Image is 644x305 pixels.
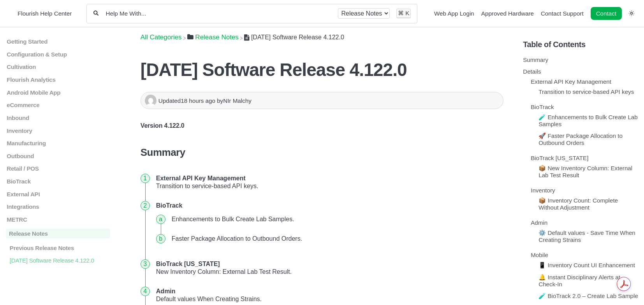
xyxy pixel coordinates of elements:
a: BioTrack [US_STATE] [531,155,588,161]
a: Breadcrumb link to All Categories [141,33,182,41]
span: All Categories [141,33,182,41]
a: ⚙️ Default values - Save Time When Creating Strains [538,229,635,243]
a: Contact [591,7,622,20]
a: Integrations [6,203,110,210]
a: Release Notes [187,33,239,41]
span: Updated [158,97,217,104]
a: Web App Login navigation item [434,10,474,17]
a: Switch dark mode setting [629,10,634,16]
a: Summary [523,56,548,63]
li: Enhancements to Bulk Create Lab Samples. [169,210,500,229]
a: [DATE] Software Release 4.122.0 [6,257,110,264]
input: Help Me With... [105,10,332,17]
a: 📦 New Inventory Column: External Lab Test Result [538,165,632,178]
a: Flourish Analytics [6,76,110,83]
a: 🔔 Instant Disciplinary Alerts at Check-In [538,274,620,287]
a: Configuration & Setup [6,51,110,58]
a: Getting Started [6,38,110,45]
li: Faster Package Allocation to Outbound Orders. [169,229,500,249]
a: METRC [6,216,110,223]
a: BioTrack [531,104,554,110]
p: [DATE] Software Release 4.122.0 [9,257,110,264]
a: Inbound [6,115,110,121]
a: Mobile [531,252,548,258]
p: Previous Release Notes [9,245,110,251]
a: Outbound [6,153,110,159]
img: Flourish Help Center Logo [10,8,14,19]
a: 📦 Inventory Count: Complete Without Adjustment [538,197,618,211]
a: Contact Support navigation item [541,10,584,17]
h1: [DATE] Software Release 4.122.0 [141,59,503,80]
strong: BioTrack [US_STATE] [156,261,220,267]
a: Transition to service-based API keys [538,88,634,95]
a: 🚀 Faster Package Allocation to Outbound Orders [538,132,623,146]
li: Contact desktop [589,8,624,19]
span: ​Release Notes [195,33,239,41]
a: Admin [531,219,547,226]
span: Flourish Help Center [18,10,72,17]
a: External API [6,191,110,197]
a: Retail / POS [6,165,110,172]
kbd: K [405,10,409,16]
span: NIr Malchy [223,97,252,104]
a: 🧪 Enhancements to Bulk Create Lab Samples [538,114,638,127]
strong: Admin [156,288,176,294]
a: Approved Hardware navigation item [481,10,534,17]
a: Previous Release Notes [6,245,110,251]
a: External API Key Management [531,78,611,85]
a: Release Notes [6,229,110,238]
strong: Version 4.122.0 [141,122,185,129]
a: Cultivation [6,63,110,70]
a: 🧪 BioTrack 2.0 – Create Lab Sample [538,293,638,299]
li: Transition to service-based API keys. [153,169,503,196]
a: Manufacturing [6,140,110,146]
a: Android Mobile App [6,89,110,96]
a: Details [523,68,541,75]
kbd: ⌘ [398,10,404,16]
span: [DATE] Software Release 4.122.0 [251,34,344,41]
time: 18 hours ago [181,97,215,104]
span: by [217,97,252,104]
h3: Summary [141,146,503,159]
h5: Table of Contents [523,40,638,49]
li: New Inventory Column: External Lab Test Result. [153,254,503,282]
strong: External API Key Management [156,175,246,182]
a: Flourish Help Center [10,8,72,19]
a: Inventory [531,187,555,194]
a: eCommerce [6,102,110,108]
a: Inventory [6,127,110,134]
a: 📱 Inventory Count UI Enhancement [538,262,635,268]
strong: BioTrack [156,202,183,209]
a: BioTrack [6,178,110,185]
img: NIr Malchy [145,95,157,106]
